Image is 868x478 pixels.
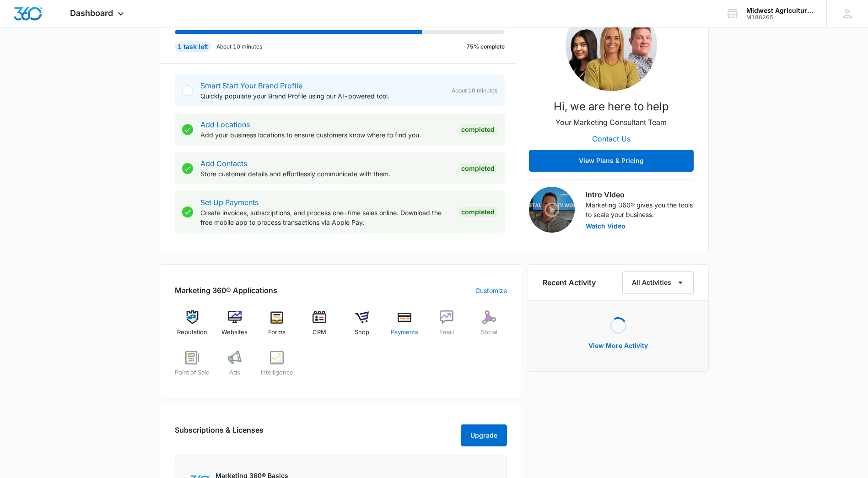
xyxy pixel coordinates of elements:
div: 1 task left [175,41,211,52]
button: Watch Video [586,223,625,229]
h2: Marketing 360® Applications [175,285,277,296]
a: Ads [217,351,252,384]
span: Social [481,328,497,337]
a: Forms [259,310,295,343]
a: Set Up Payments [200,198,259,207]
a: Payments [387,310,422,343]
button: View Plans & Pricing [529,150,694,172]
p: Quickly populate your Brand Profile using our AI-powered tool. [200,91,444,101]
a: CRM [302,310,337,343]
span: About 10 minutes [452,87,497,95]
span: Shop [355,328,369,337]
p: Marketing 360® gives you the tools to scale your business. [586,200,694,219]
h2: Subscriptions & Licenses [175,424,264,443]
span: Reputation [177,328,207,337]
h3: Intro Video [586,189,694,200]
a: Add Locations [200,120,250,129]
div: Completed [458,124,497,135]
img: Intro Video [529,187,575,233]
span: Dashboard [70,8,113,18]
h6: Recent Activity [543,277,596,288]
p: Create invoices, subscriptions, and process one-time sales online. Download the free mobile app t... [200,208,451,227]
p: Add your business locations to ensure customers know where to find you. [200,130,451,140]
a: Add Contacts [200,159,247,168]
a: Smart Start Your Brand Profile [200,81,302,90]
div: account id [746,14,813,21]
span: Websites [221,328,248,337]
p: Your Marketing Consultant Team [555,117,667,128]
p: About 10 minutes [216,43,262,51]
button: All Activities [622,271,694,294]
span: CRM [313,328,326,337]
a: Shop [345,310,380,343]
p: 75% complete [466,43,505,51]
span: Forms [268,328,286,337]
a: Intelligence [259,351,295,384]
a: Email [429,310,464,343]
p: Store customer details and effortlessly communicate with them. [200,169,451,179]
div: Completed [458,206,497,217]
p: Hi, we are here to help [554,98,669,115]
a: Websites [217,310,252,343]
div: account name [746,7,813,14]
span: Payments [391,328,418,337]
button: Contact Us [583,128,640,150]
a: Social [472,310,507,343]
span: Email [439,328,454,337]
div: Completed [458,163,497,174]
button: View More Activity [579,335,657,357]
span: Point of Sale [175,368,210,377]
button: Upgrade [461,424,507,446]
a: Reputation [175,310,210,343]
a: Customize [475,286,507,295]
a: Point of Sale [175,351,210,384]
span: Ads [229,368,240,377]
span: Intelligence [261,368,293,377]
